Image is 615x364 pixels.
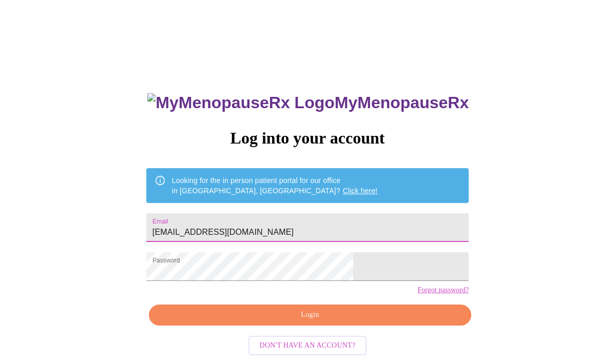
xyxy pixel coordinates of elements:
[147,93,334,112] img: MyMenopauseRx Logo
[147,93,469,112] h3: MyMenopauseRx
[172,171,378,200] div: Looking for the in person patient portal for our office in [GEOGRAPHIC_DATA], [GEOGRAPHIC_DATA]?
[248,336,367,356] button: Don't have an account?
[161,309,459,321] span: Login
[149,305,471,326] button: Login
[417,286,469,294] a: Forgot password?
[246,340,370,349] a: Don't have an account?
[343,187,378,195] a: Click here!
[146,129,469,148] h3: Log into your account
[260,339,356,352] span: Don't have an account?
